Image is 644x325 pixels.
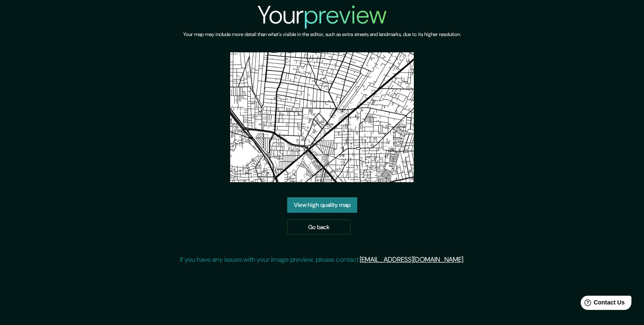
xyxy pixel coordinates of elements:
[230,52,414,182] img: created-map-preview
[180,255,465,265] p: If you have any issues with your image preview, please contact .
[360,255,463,264] a: [EMAIL_ADDRESS][DOMAIN_NAME]
[287,197,357,213] a: View high quality map
[569,292,635,316] iframe: Help widget launcher
[183,30,461,39] h6: Your map may include more detail than what's visible in the editor, such as extra streets and lan...
[287,219,351,235] a: Go back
